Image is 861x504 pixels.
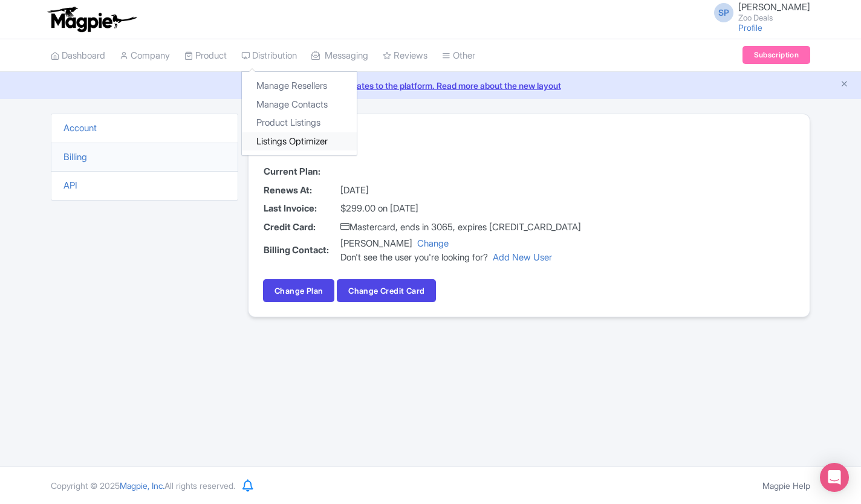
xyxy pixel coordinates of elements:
a: Change [417,237,449,249]
button: Change Credit Card [337,279,436,302]
a: Listings Optimizer [242,132,357,151]
a: Billing [63,151,87,163]
th: Billing Contact: [263,236,340,265]
td: [PERSON_NAME] [340,236,582,265]
a: Company [120,39,170,73]
a: Add New User [493,251,552,263]
a: Product Listings [242,114,357,132]
a: Subscription [742,46,810,64]
a: Product [184,39,227,73]
a: Manage Resellers [242,77,357,95]
span: SP [714,3,733,22]
td: [DATE] [340,181,582,200]
a: Account [63,122,97,134]
div: Don't see the user you're looking for? [340,251,581,265]
a: Other [442,39,475,73]
th: Credit Card: [263,218,340,237]
a: Manage Contacts [242,95,357,114]
a: API [63,179,77,191]
a: Reviews [383,39,427,73]
th: Renews At: [263,181,340,200]
div: Copyright © 2025 All rights reserved. [44,479,242,492]
td: $299.00 on [DATE] [340,199,582,218]
a: SP [PERSON_NAME] Zoo Deals [707,2,810,22]
a: Profile [738,22,762,33]
a: Distribution [241,39,297,73]
button: Close announcement [840,78,849,92]
a: Magpie Help [762,480,810,491]
span: [PERSON_NAME] [738,1,810,13]
img: logo-ab69f6fb50320c5b225c76a69d11143b.png [45,6,138,33]
span: Magpie, Inc. [120,480,164,491]
a: Messaging [311,39,368,73]
th: Last Invoice: [263,199,340,218]
div: Open Intercom Messenger [820,463,849,492]
small: Zoo Deals [738,14,810,22]
a: Dashboard [51,39,105,73]
td: Mastercard, ends in 3065, expires [CREDIT_CARD_DATA] [340,218,582,237]
a: We made some updates to the platform. Read more about the new layout [7,79,854,92]
th: Current Plan: [263,163,340,181]
a: Change Plan [263,279,334,302]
